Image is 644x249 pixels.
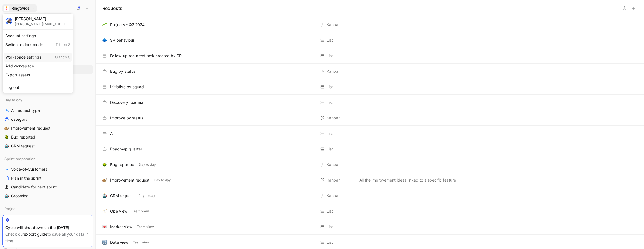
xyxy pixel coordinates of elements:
span: T then S [56,42,70,47]
div: Workspace settings [4,53,72,62]
div: [PERSON_NAME] [15,16,70,21]
div: Export assets [4,71,72,79]
div: Add workspace [4,62,72,71]
img: avatar [6,18,12,24]
div: Log out [4,83,72,92]
div: Account settings [4,31,72,40]
span: G then S [55,55,70,60]
div: [PERSON_NAME][EMAIL_ADDRESS][DOMAIN_NAME] [15,22,70,26]
div: Switch to dark mode [4,40,72,49]
div: RingtwiceRingtwice [2,13,73,93]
